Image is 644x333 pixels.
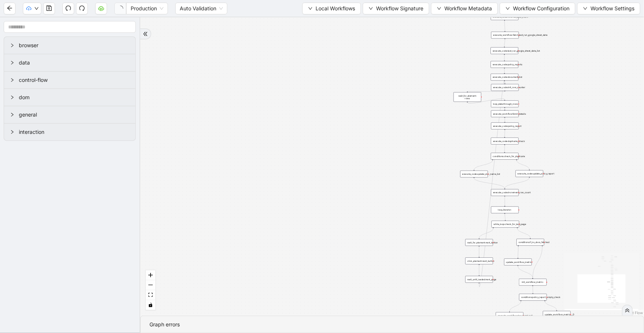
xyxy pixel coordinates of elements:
span: right [10,43,14,48]
span: double-right [625,308,630,313]
span: cloud-upload [26,6,31,11]
span: right [10,60,14,65]
button: arrow-left [4,3,16,14]
div: click_element:next_button [465,257,493,264]
div: execute_code:policy_reports [491,61,519,68]
span: general [19,111,130,119]
g: Edge from execute_workflow:fetch_last_run_google_sheet_data to execute_code:last_run_google_sheet... [504,39,505,46]
div: data [4,54,135,71]
div: loop_data:through_rows [491,101,519,108]
div: execute_code:update_policy_report [516,170,543,177]
button: undo [62,3,74,14]
div: execute_code:last_run_google_sheet_data_list [491,47,519,54]
span: double-right [143,31,148,37]
div: execute_workflow:fetch_last_run_google_sheet_data [491,32,519,39]
button: downWorkflow Signature [363,3,429,14]
div: execute_code:policy_report [491,122,519,129]
button: zoom in [146,270,155,280]
div: execute_code:document_list [491,74,519,81]
g: Edge from conditions:check_for_duplicate to execute_code:update_policy_report [517,160,529,170]
g: Edge from conditions:if_no_docs_fetched to update_workflow_metric: [518,246,519,258]
div: execute_workflow:fetch_details [491,110,519,117]
div: loop_iterator: [491,207,519,214]
span: down [308,6,313,11]
span: Auto Validation [180,3,223,14]
g: Edge from conditions:check_for_duplicate to execute_code:update_doc_name_list [474,160,493,170]
div: dom [4,89,135,106]
span: down [437,6,441,11]
span: Workflow Configuration [513,4,569,13]
g: Edge from conditions:policy_report_empty_check to update_workflow_metric:__0 [545,301,557,310]
button: downWorkflow Configuration [500,3,575,14]
span: save [46,5,52,11]
div: update_workflow_metric: [504,259,532,266]
g: Edge from execute_code:update_policy_report to execute_code:increment_row_count [505,178,530,188]
div: init_workflow_metric: [519,279,547,286]
div: execute_code:increment_row_count [491,189,519,196]
span: right [10,95,14,100]
div: execute_code:duplicate_check [491,138,519,145]
g: Edge from execute_code:fetched_data_count to execute_workflow:fetch_last_run_google_sheet_data [505,21,505,31]
div: control-flow [4,72,135,89]
span: undo [65,5,71,11]
span: right [10,130,14,134]
g: Edge from wait_until_loaded:next_page to execute_code:init_row_counter [479,80,505,287]
span: browser [19,41,130,49]
button: zoom out [146,280,155,290]
span: interaction [19,128,130,136]
span: data [19,59,130,67]
span: Production [131,3,163,14]
span: cloud-server [98,5,104,11]
a: React Flow attribution [624,311,643,315]
div: execute_code:fetched_data_count [491,13,519,20]
div: update_workflow_metric:__0 [543,311,571,318]
span: down [583,6,588,11]
div: wait_for_element:next_button [465,239,493,246]
button: redo [76,3,88,14]
span: down [369,6,373,11]
g: Edge from loop_iterator: to while_loop:check_for_last_page [505,214,505,220]
div: conditions:check_for_duplicate [491,153,519,160]
span: arrow-left [7,5,13,11]
span: redo [79,5,85,11]
div: wait_until_loaded:next_page [465,276,493,283]
g: Edge from wait_for_element: rows to loop_data:through_rows [468,99,505,104]
div: execute_code:update_doc_name_list [460,171,488,178]
span: right [10,112,14,117]
button: fit view [146,290,155,300]
g: Edge from conditions:policy_report_empty_check to execute_workflow:document_pull [510,301,521,312]
g: Edge from execute_code:update_doc_name_list to execute_code:increment_row_count [474,178,505,188]
div: interaction [4,124,135,141]
button: cloud-uploaddown [23,3,41,14]
div: execute_workflow:document_pull [496,312,524,319]
span: Workflow Settings [590,4,634,13]
g: Edge from conditions:if_no_docs_fetched to init_workflow_metric: [533,246,543,278]
span: right [10,78,14,82]
button: cloud-server [95,3,107,14]
div: execute_code:init_row_counter [491,84,519,91]
div: Graph errors [149,320,635,329]
label: Password [9,28,257,35]
g: Edge from while_loop:check_for_last_page to conditions:if_no_docs_fetched [517,228,530,238]
div: conditions:if_no_docs_fetched [517,239,544,246]
div: conditions:policy_report_empty_check [519,294,547,301]
div: wait_for_element: rows [454,92,481,102]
